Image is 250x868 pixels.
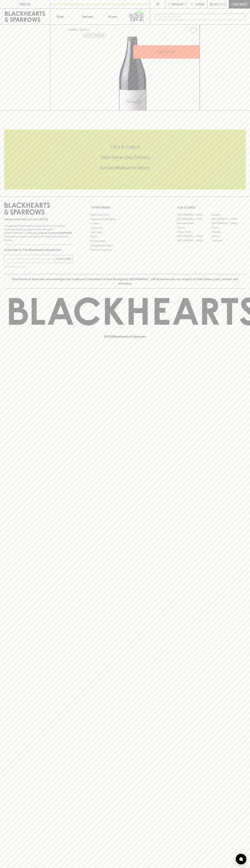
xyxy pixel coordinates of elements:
a: Privacy Policy [91,239,159,243]
a: Tastings [75,9,100,24]
a: Terms & Conditions [91,248,159,252]
a: Elwood [177,225,211,230]
p: Wishlist [172,2,185,6]
input: Try "Pinot noir" [163,14,243,20]
p: SUBSCRIBE [56,257,71,261]
a: HOME [69,28,77,31]
button: Shop [50,9,75,24]
a: Fitzroy North [177,230,211,234]
p: Sibling owned and run since [DATE] [4,218,73,221]
a: Shipping Information [91,243,159,248]
p: FIND US [19,2,31,6]
a: Thornbury [211,238,246,243]
p: It is against the law to sell or supply alcohol to, or to obtain alcohol on behalf of a person un... [4,224,73,242]
a: Stores [100,9,125,24]
a: [GEOGRAPHIC_DATA] [177,213,211,217]
p: Subscribe to The Blackhearts Newsletter [4,248,73,252]
h5: Across Melbourne Metro [4,165,246,171]
a: Contact Us [91,226,159,230]
a: SHOP [80,28,87,31]
p: We will never spam you [4,265,73,268]
input: e.g. jane@blackheartsandsparrows.com.au [7,256,55,262]
p: $0.00 [210,2,218,6]
h5: Click & Collect [4,144,246,150]
p: OTHER AREAS [91,205,159,210]
a: Prahran [211,234,246,238]
button: Add to wishlist [188,26,198,35]
a: Braddon [211,213,246,217]
p: Login [195,2,204,6]
img: 40530.png [66,37,200,110]
a: [GEOGRAPHIC_DATA] [177,238,211,243]
a: Geelong [211,230,246,234]
strong: Liquor License #32064953 [39,231,72,234]
a: [GEOGRAPHIC_DATA] [211,221,246,225]
div: Call to action block [4,130,246,189]
button: ADD TO CART [133,45,200,59]
p: Tastings [82,14,93,19]
p: Stores [108,14,117,19]
button: Add to wishlist [83,33,106,38]
a: Brunswick West [177,221,211,225]
p: Shop [56,14,64,19]
a: Bottle Drop FAQ's [91,213,159,217]
a: Business & Bulk Gifting [91,217,159,221]
a: Gift Cards [91,230,159,235]
a: FAQ's [91,235,159,239]
p: 0 [224,3,226,5]
p: Checkout [231,2,247,6]
p: Blackhearts & Sparrows acknowledges the traditional Custodians of land throughout [GEOGRAPHIC_DAT... [7,277,243,286]
a: Careers [91,221,159,226]
a: [GEOGRAPHIC_DATA] [177,234,211,238]
h5: Uber Same-Day Delivery [4,154,246,160]
button: SUBSCRIBE [55,255,73,263]
a: [GEOGRAPHIC_DATA] [211,217,246,221]
img: bubble-icon [239,857,243,861]
p: ADD TO CART [157,50,176,54]
p: OUR STORES [177,205,246,210]
a: Fitzroy [211,225,246,230]
a: [GEOGRAPHIC_DATA] [177,217,211,221]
